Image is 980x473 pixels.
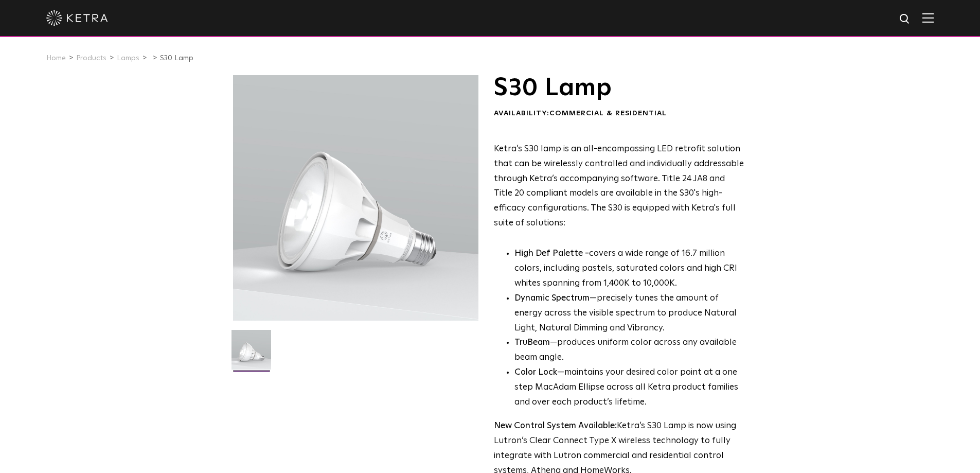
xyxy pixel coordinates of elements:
a: Products [76,55,106,62]
strong: Color Lock [514,368,557,377]
strong: High Def Palette - [514,249,589,258]
a: Lamps [117,55,139,62]
img: S30-Lamp-Edison-2021-Web-Square [231,330,271,377]
img: search icon [899,13,912,26]
li: —produces uniform color across any available beam angle. [514,336,744,365]
a: S30 Lamp [160,55,193,62]
li: —maintains your desired color point at a one step MacAdam Ellipse across all Ketra product famili... [514,365,744,410]
span: Ketra’s S30 lamp is an all-encompassing LED retrofit solution that can be wirelessly controlled a... [494,145,744,227]
h1: S30 Lamp [494,75,744,101]
a: Home [46,55,66,62]
span: Commercial & Residential [549,110,667,117]
li: —precisely tunes the amount of energy across the visible spectrum to produce Natural Light, Natur... [514,291,744,336]
img: ketra-logo-2019-white [46,10,108,26]
strong: TruBeam [514,338,550,347]
strong: Dynamic Spectrum [514,294,590,303]
strong: New Control System Available: [494,422,617,430]
img: Hamburger%20Nav.svg [922,13,934,23]
div: Availability: [494,109,744,119]
p: covers a wide range of 16.7 million colors, including pastels, saturated colors and high CRI whit... [514,247,744,291]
